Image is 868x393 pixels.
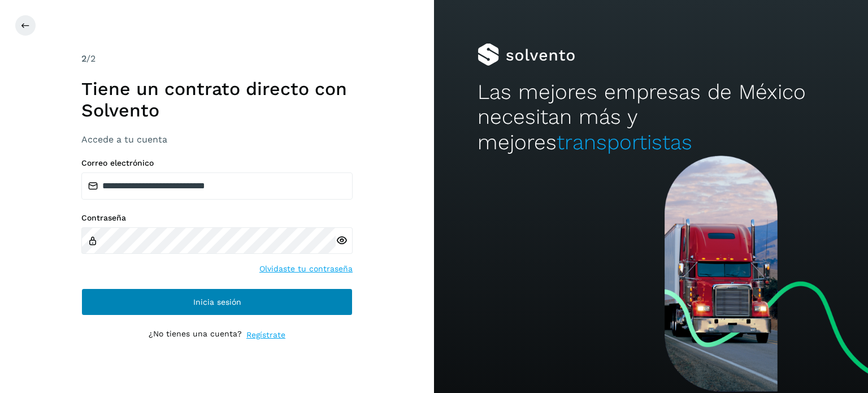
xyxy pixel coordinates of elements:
span: Inicia sesión [193,298,241,306]
label: Correo electrónico [81,158,353,168]
h3: Accede a tu cuenta [81,134,353,145]
p: ¿No tienes una cuenta? [149,329,242,341]
div: /2 [81,52,353,66]
span: transportistas [557,130,692,154]
button: Inicia sesión [81,288,353,316]
a: Olvidaste tu contraseña [259,263,353,275]
span: 2 [81,53,86,64]
a: Regístrate [246,329,285,341]
h2: Las mejores empresas de México necesitan más y mejores [478,80,824,155]
label: Contraseña [81,213,353,223]
h1: Tiene un contrato directo con Solvento [81,78,353,122]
